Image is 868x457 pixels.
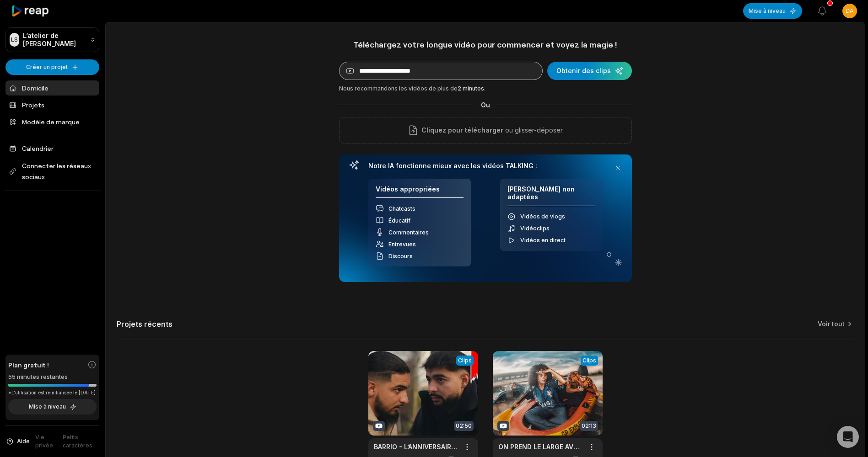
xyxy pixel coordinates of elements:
[22,143,54,153] font: Calendrier
[339,39,632,50] h1: Téléchargez votre longue vidéo pour commencer et voyez la magie !
[818,319,845,329] a: Voir tout
[8,372,97,382] div: 55 minutes restantes
[520,237,566,244] span: Vidéos en direct
[388,241,416,248] span: Entrevues
[22,100,44,110] font: Projets
[837,426,859,448] div: Ouvrez Intercom Messenger
[22,117,80,127] font: Modèle de marque
[63,433,99,450] a: Petits caractères
[749,7,786,15] font: Mise à niveau
[374,442,458,452] a: BARRIO - L’ANNIVERSAIRE (Épisode 9)
[520,225,550,232] span: Vidéoclips
[388,217,410,224] span: Éducatif
[458,85,484,92] span: 2 minutes
[743,3,802,19] button: Mise à niveau
[5,141,99,156] a: Calendrier
[5,97,99,112] a: Projets
[339,85,632,93] div: Nous recommandons les vidéos de plus de .
[8,360,49,370] span: Plan gratuit !
[376,185,464,198] h4: Vidéos appropriées
[503,125,563,136] p: ou glisser-déposer
[5,80,99,96] a: Domicile
[388,229,429,236] span: Commentaires
[421,125,503,136] span: Cliquez pour télécharger
[22,160,96,182] font: Connecter les réseaux sociaux
[17,437,30,446] span: Aide
[117,319,173,329] h2: Projets récents
[474,100,497,110] span: Ou
[5,59,99,75] button: Créer un projet
[8,389,97,396] div: *L’utilisation est réinitialisée le [DATE]
[520,213,565,220] span: Vidéos de vlogs
[547,62,632,80] button: Obtenir des clips
[22,83,49,93] font: Domicile
[498,442,582,452] a: ON PREND LE LARGE AVEC LÉNA SITUATIONS – ENTRAÎNEMENT GP
[388,253,413,260] span: Discours
[388,205,415,212] span: Chatcasts
[8,399,97,414] button: Mise à niveau
[35,433,57,450] a: Vie privée
[507,185,595,206] h4: [PERSON_NAME] non adaptées
[5,437,30,446] button: Aide
[368,162,603,170] h3: Notre IA fonctionne mieux avec les vidéos TALKING :
[5,114,99,129] a: Modèle de marque
[26,64,68,71] font: Créer un projet
[23,32,86,48] p: L’atelier de [PERSON_NAME]
[29,403,66,410] font: Mise à niveau
[10,33,19,47] div: LS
